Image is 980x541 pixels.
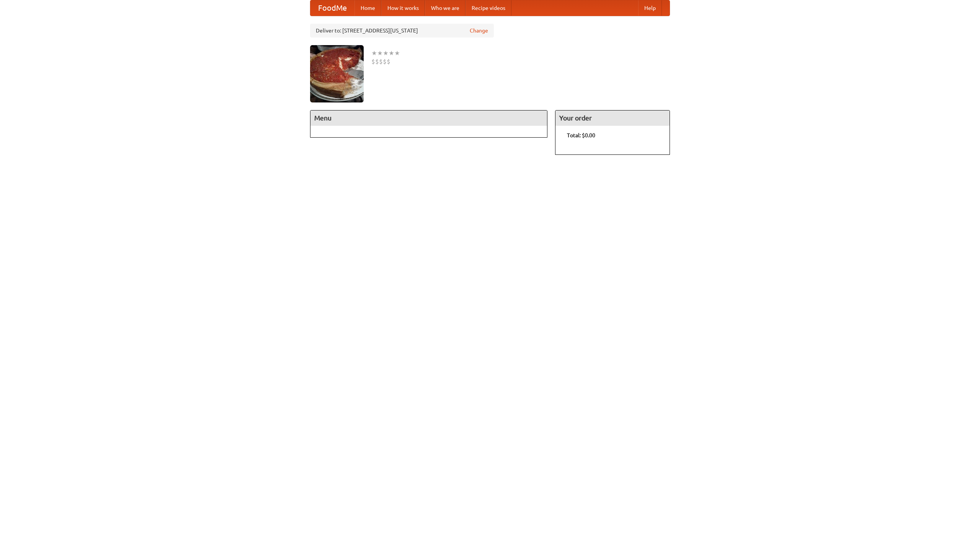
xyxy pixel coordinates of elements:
[465,0,511,16] a: Recipe videos
[310,110,547,126] h4: Menu
[425,0,465,16] a: Who we are
[379,57,383,66] li: $
[567,132,595,138] b: Total: $0.00
[371,49,377,57] li: ★
[389,49,394,57] li: ★
[371,57,375,66] li: $
[310,45,364,102] img: angular.jpg
[310,24,494,37] div: Deliver to: [STREET_ADDRESS][US_STATE]
[354,0,381,16] a: Home
[381,0,425,16] a: How it works
[638,0,662,16] a: Help
[310,0,354,16] a: FoodMe
[383,49,389,57] li: ★
[470,27,488,34] a: Change
[377,49,383,57] li: ★
[394,49,400,57] li: ★
[387,57,390,66] li: $
[375,57,379,66] li: $
[555,110,670,126] h4: Your order
[383,57,387,66] li: $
